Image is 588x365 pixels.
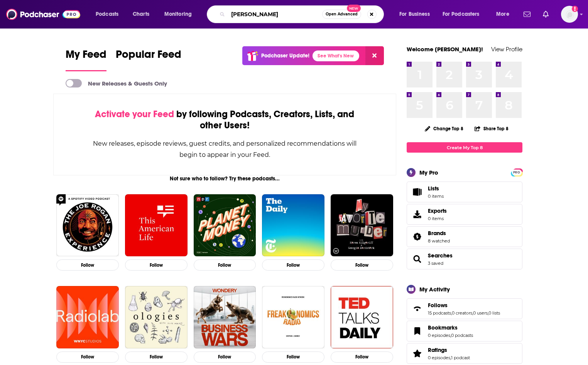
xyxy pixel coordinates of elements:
span: New [347,5,361,12]
button: Follow [194,259,256,271]
button: Follow [56,352,119,363]
img: Freakonomics Radio [262,286,324,348]
span: 0 items [428,193,444,199]
span: Lists [409,187,425,197]
span: Activate your Feed [95,108,174,120]
a: 0 episodes [428,355,450,360]
button: Follow [331,259,393,271]
button: open menu [90,8,128,20]
a: Brands [428,230,450,237]
svg: Add a profile image [572,6,578,12]
a: Popular Feed [116,48,181,71]
span: Open Advanced [326,12,358,16]
img: The Daily [262,194,324,257]
span: For Business [399,9,430,20]
span: Brands [407,226,522,247]
div: My Pro [419,169,438,176]
button: open menu [491,8,519,20]
span: Brands [428,230,446,237]
a: Create My Top 8 [407,142,522,153]
a: 0 lists [488,310,500,316]
a: 3 saved [428,261,443,266]
a: This American Life [125,194,188,257]
a: PRO [512,169,521,175]
a: 0 episodes [428,333,450,338]
span: Lists [428,185,439,192]
span: My Feed [66,48,106,66]
div: My Activity [419,286,450,293]
a: Ologies with Alie Ward [125,286,188,348]
button: Follow [262,352,324,363]
a: New Releases & Guests Only [66,79,167,87]
span: Follows [407,298,522,319]
span: More [496,9,509,20]
a: Searches [409,254,425,264]
button: Follow [125,352,188,363]
a: Bookmarks [409,326,425,336]
button: Change Top 8 [420,124,468,133]
button: Open AdvancedNew [322,10,361,19]
a: 0 users [473,310,488,316]
img: User Profile [561,6,578,23]
span: Ratings [428,346,447,353]
input: Search podcasts, credits, & more... [228,8,322,20]
a: View Profile [491,45,522,53]
a: 1 podcast [451,355,470,360]
img: My Favorite Murder with Karen Kilgariff and Georgia Hardstark [331,194,393,257]
span: Logged in as jprice115 [561,6,578,23]
button: open menu [438,8,491,20]
img: Radiolab [56,286,119,348]
span: Bookmarks [407,321,522,341]
span: Popular Feed [116,48,181,66]
span: 0 items [428,216,447,221]
a: My Feed [66,48,106,71]
button: Follow [194,352,256,363]
button: Follow [56,259,119,271]
span: Exports [428,207,447,214]
span: PRO [512,170,521,175]
a: Ratings [428,346,470,353]
span: Charts [133,9,149,20]
button: Follow [262,259,324,271]
button: Follow [331,352,393,363]
a: Brands [409,231,425,242]
a: Lists [407,182,522,202]
button: Share Top 8 [474,121,509,136]
div: Not sure who to follow? Try these podcasts... [53,175,396,182]
a: 15 podcasts [428,310,451,316]
img: TED Talks Daily [331,286,393,348]
a: Show notifications dropdown [520,8,534,21]
span: Bookmarks [428,324,458,331]
span: For Podcasters [443,9,480,20]
button: open menu [394,8,439,20]
a: Searches [428,252,453,259]
a: Show notifications dropdown [540,8,552,21]
img: Planet Money [194,194,256,257]
div: New releases, episode reviews, guest credits, and personalized recommendations will begin to appe... [92,138,357,160]
a: Follows [409,303,425,314]
span: Ratings [407,343,522,364]
a: Exports [407,204,522,225]
span: Searches [407,249,522,269]
a: 8 watched [428,238,450,244]
a: Bookmarks [428,324,473,331]
button: Show profile menu [561,6,578,23]
span: Exports [409,209,425,220]
span: Monitoring [164,9,192,20]
img: Business Wars [194,286,256,348]
a: Charts [128,8,154,20]
div: Search podcasts, credits, & more... [214,5,391,23]
a: The Joe Rogan Experience [56,194,119,257]
span: Lists [428,185,444,192]
span: Podcasts [96,9,118,20]
div: by following Podcasts, Creators, Lists, and other Users! [92,109,357,131]
a: 0 podcasts [451,333,473,338]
